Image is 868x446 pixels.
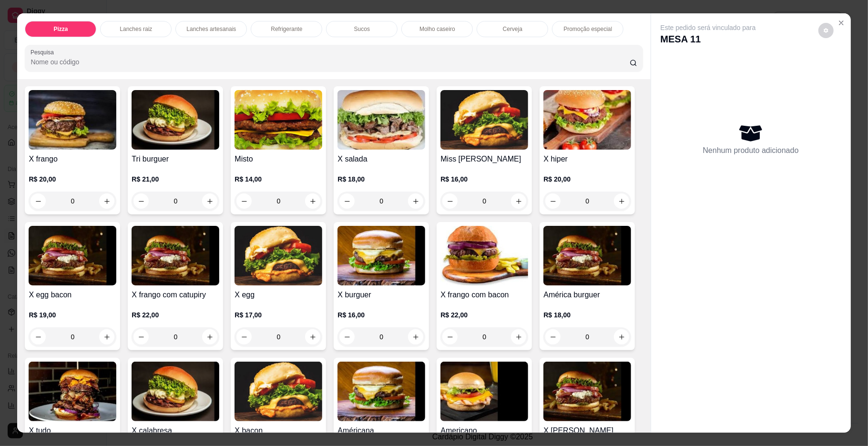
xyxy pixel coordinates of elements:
img: product-image [337,362,425,421]
img: product-image [29,226,116,285]
p: R$ 20,00 [543,174,631,184]
h4: X hiper [543,153,631,165]
h4: Américana [337,425,425,436]
h4: X bacon [235,425,322,436]
h4: X frango com catupiry [132,289,219,301]
img: product-image [543,90,631,150]
p: R$ 22,00 [132,310,219,320]
p: R$ 21,00 [132,174,219,184]
p: Refrigerante [271,25,302,33]
input: Pesquisa [31,57,629,67]
p: R$ 20,00 [29,174,116,184]
img: product-image [132,362,219,421]
img: product-image [235,226,322,285]
img: product-image [132,90,219,150]
img: product-image [235,362,322,421]
h4: Miss [PERSON_NAME] [440,153,528,165]
img: product-image [337,90,425,150]
p: Promoção especial [563,25,612,33]
p: R$ 22,00 [440,310,528,320]
p: Nenhum produto adicionado [703,145,799,156]
p: R$ 18,00 [337,174,425,184]
p: Sucos [354,25,370,33]
h4: X frango [29,153,116,165]
p: Este pedido será vinculado para [661,23,756,32]
img: product-image [543,362,631,421]
p: R$ 14,00 [235,174,322,184]
h4: X salada [337,153,425,165]
button: decrease-product-quantity [818,23,834,38]
p: R$ 18,00 [543,310,631,320]
h4: X egg [235,289,322,301]
h4: X [PERSON_NAME] [543,425,631,436]
img: product-image [29,90,116,150]
label: Pesquisa [31,48,57,56]
h4: Misto [235,153,322,165]
img: product-image [440,226,528,285]
h4: X burguer [337,289,425,301]
img: product-image [440,362,528,421]
h4: X frango com bacon [440,289,528,301]
img: product-image [132,226,219,285]
p: Molho caseiro [419,25,455,33]
button: Close [834,15,849,30]
h4: América burguer [543,289,631,301]
img: product-image [543,226,631,285]
button: increase-product-quantity [202,193,217,209]
p: Lanches artesanais [186,25,236,33]
p: MESA 11 [661,32,756,46]
p: R$ 16,00 [440,174,528,184]
img: product-image [29,362,116,421]
img: product-image [337,226,425,285]
h4: Americano [440,425,528,436]
h4: Tri burguer [132,153,219,165]
h4: X tudo [29,425,116,436]
p: R$ 16,00 [337,310,425,320]
h4: X egg bacon [29,289,116,301]
h4: X calabresa [132,425,219,436]
img: product-image [235,90,322,150]
p: R$ 19,00 [29,310,116,320]
p: Cerveja [503,25,522,33]
p: Pizza [53,25,68,33]
p: Lanches raiz [120,25,152,33]
img: product-image [440,90,528,150]
button: decrease-product-quantity [133,193,149,209]
p: R$ 17,00 [235,310,322,320]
